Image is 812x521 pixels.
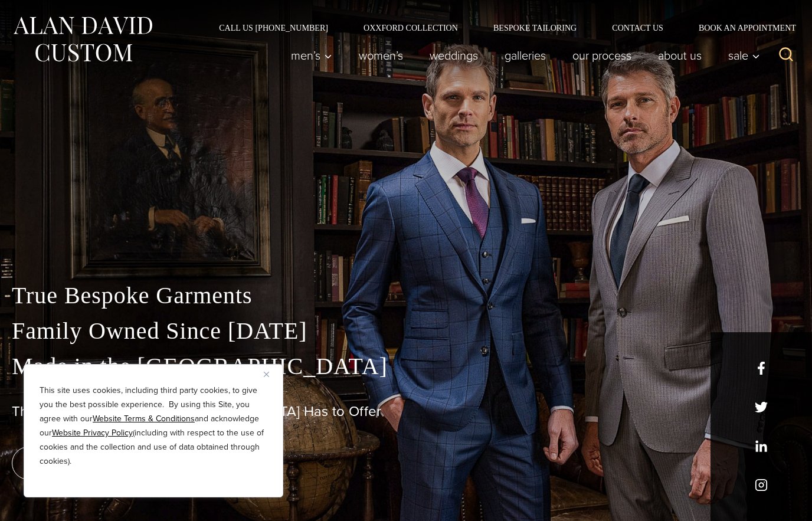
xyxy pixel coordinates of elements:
[346,24,476,32] a: Oxxford Collection
[12,447,177,480] a: book an appointment
[52,427,133,439] a: Website Privacy Policy
[346,44,417,67] a: Women’s
[93,412,195,425] a: Website Terms & Conditions
[476,24,594,32] a: Bespoke Tailoring
[12,278,800,384] p: True Bespoke Garments Family Owned Since [DATE] Made in the [GEOGRAPHIC_DATA]
[291,50,332,61] span: Men’s
[594,24,681,32] a: Contact Us
[264,367,278,381] button: Close
[40,384,267,468] p: This site uses cookies, including third party cookies, to give you the best possible experience. ...
[201,24,800,32] nav: Secondary Navigation
[12,403,800,420] h1: The Best Custom Suits [GEOGRAPHIC_DATA] Has to Offer
[681,24,800,32] a: Book an Appointment
[417,44,492,67] a: weddings
[278,44,767,67] nav: Primary Navigation
[12,13,153,65] img: Alan David Custom
[201,24,346,32] a: Call Us [PHONE_NUMBER]
[559,44,645,67] a: Our Process
[728,50,760,61] span: Sale
[264,372,269,377] img: Close
[492,44,559,67] a: Galleries
[772,41,800,70] button: View Search Form
[645,44,715,67] a: About Us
